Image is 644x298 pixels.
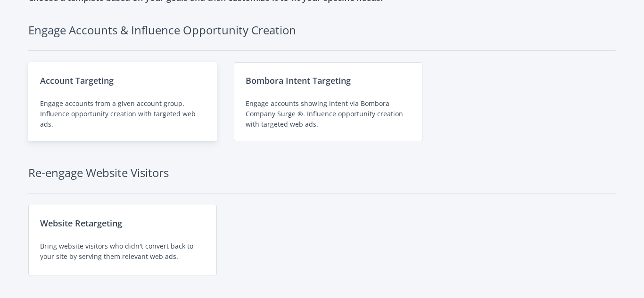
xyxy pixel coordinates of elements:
[246,74,411,87] div: Bombora Intent Targeting
[246,98,411,129] div: Engage accounts showing intent via Bombora Company Surge ®. Influence opportunity creation with t...
[40,217,205,230] div: Website Retargeting
[28,21,616,51] h2: Engage Accounts & Influence Opportunity Creation
[28,164,616,193] h2: Re-engage Website Visitors
[40,241,205,262] div: Bring website visitors who didn't convert back to your site by serving them relevant web ads.
[40,98,205,129] div: Engage accounts from a given account group. Influence opportunity creation with targeted web ads.
[40,74,205,87] div: Account Targeting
